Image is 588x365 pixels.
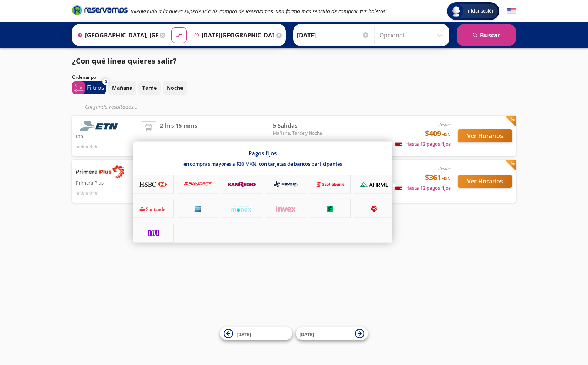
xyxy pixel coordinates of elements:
[160,121,197,151] span: 2 hrs 15 mins
[438,165,451,172] em: desde:
[183,160,342,167] p: en compras mayores a $30 MXN, con tarjetas de bancos participantes
[463,7,498,15] span: Iniciar sesión
[220,327,292,340] button: [DATE]
[441,132,451,137] small: MXN
[76,165,124,178] img: Primera Plus
[507,7,516,16] button: English
[138,81,161,95] button: Tarde
[72,4,128,18] a: Brand Logo
[379,26,446,44] input: Opcional
[74,26,158,44] input: Buscar Origen
[72,81,106,94] button: 0Filtros
[300,331,314,337] span: [DATE]
[249,149,277,157] p: Pagos fijos
[72,55,177,67] p: ¿Con qué línea quieres salir?
[72,74,98,81] p: Ordenar por
[438,121,451,128] em: desde:
[105,79,107,85] span: 0
[297,26,369,44] input: Elegir Fecha
[142,84,157,92] p: Tarde
[72,4,128,16] i: Brand Logo
[458,129,512,142] button: Ver Horarios
[395,141,451,147] span: Hasta 12 pagos fijos
[425,172,451,183] span: $361
[237,331,251,337] span: [DATE]
[191,26,274,44] input: Buscar Destino
[87,83,104,92] p: Filtros
[163,81,187,95] button: Noche
[425,128,451,139] span: $409
[76,131,137,140] p: Etn
[457,24,516,46] button: Buscar
[108,81,136,95] button: Mañana
[112,84,132,92] p: Mañana
[85,103,138,110] em: Cargando resultados ...
[76,178,137,187] p: Primera Plus
[395,185,451,191] span: Hasta 12 pagos fijos
[296,327,368,340] button: [DATE]
[441,176,451,181] small: MXN
[273,121,325,130] span: 5 Salidas
[76,121,124,131] img: Etn
[131,8,387,15] em: ¡Bienvenido a la nueva experiencia de compra de Reservamos, una forma más sencilla de comprar tus...
[167,84,183,92] p: Noche
[273,130,325,136] span: Mañana, Tarde y Noche
[458,175,512,188] button: Ver Horarios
